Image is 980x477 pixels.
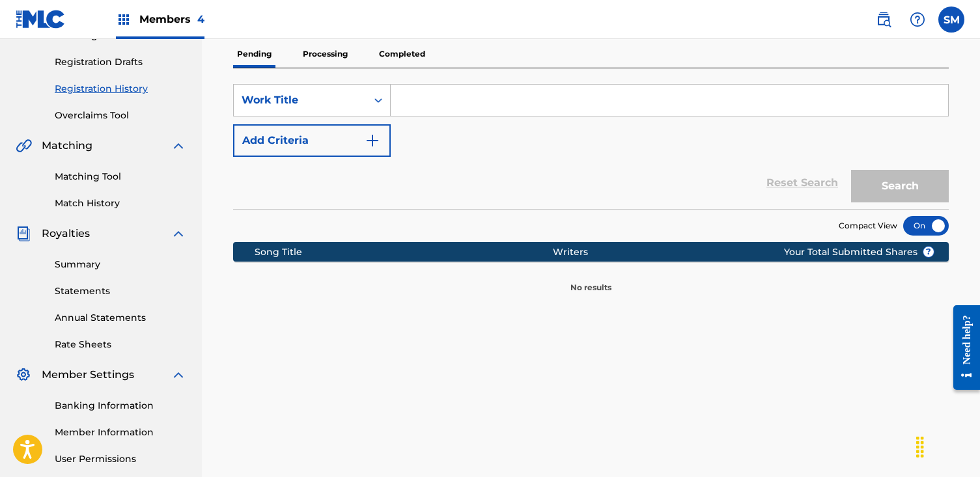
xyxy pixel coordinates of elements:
[233,40,275,68] p: Pending
[55,426,186,439] a: Member Information
[116,12,132,27] img: Top Rightsholders
[233,84,949,209] form: Search Form
[938,7,964,33] div: User Menu
[16,367,31,383] img: Member Settings
[923,247,934,257] span: ?
[910,12,925,27] img: help
[139,12,204,27] span: Members
[197,13,204,25] span: 4
[55,82,186,96] a: Registration History
[171,367,186,383] img: expand
[375,40,429,68] p: Completed
[42,138,92,154] span: Matching
[55,197,186,210] a: Match History
[55,311,186,325] a: Annual Statements
[299,40,352,68] p: Processing
[16,138,32,154] img: Matching
[55,170,186,184] a: Matching Tool
[784,245,934,259] span: Your Total Submitted Shares
[876,12,891,27] img: search
[55,338,186,351] a: Rate Sheets
[16,10,66,29] img: MLC Logo
[16,226,31,241] img: Royalties
[944,292,980,403] iframe: Resource Center
[42,226,90,241] span: Royalties
[871,7,897,33] a: Public Search
[55,109,186,122] a: Overclaims Tool
[915,415,980,477] iframe: Chat Widget
[255,245,553,259] div: Song Title
[55,399,186,413] a: Banking Information
[242,92,359,108] div: Work Title
[910,428,931,467] div: Drag
[55,55,186,69] a: Registration Drafts
[233,124,391,157] button: Add Criteria
[839,220,897,232] span: Compact View
[171,138,186,154] img: expand
[171,226,186,241] img: expand
[55,452,186,466] a: User Permissions
[42,367,134,383] span: Member Settings
[553,245,825,259] div: Writers
[365,133,380,148] img: 9d2ae6d4665cec9f34b9.svg
[904,7,931,33] div: Help
[55,284,186,298] a: Statements
[570,266,611,293] p: No results
[55,258,186,271] a: Summary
